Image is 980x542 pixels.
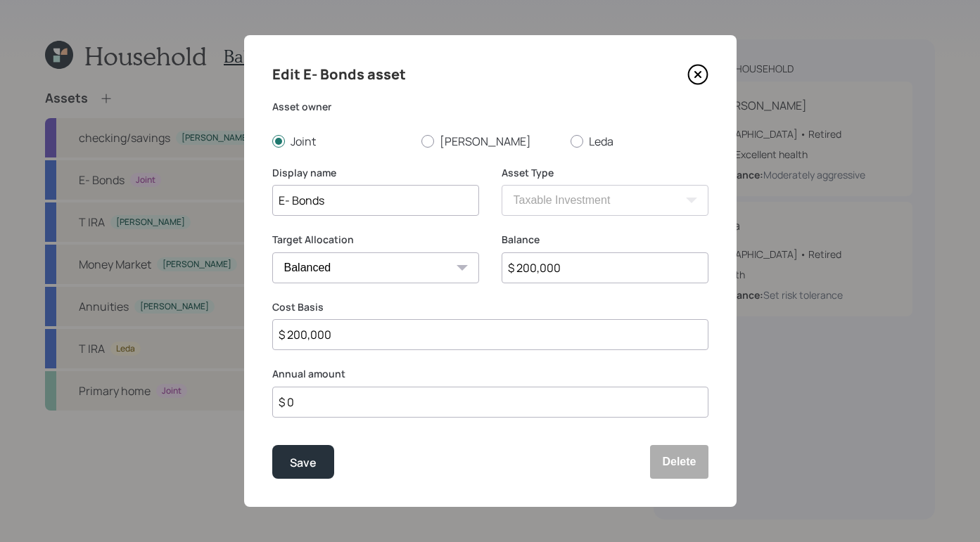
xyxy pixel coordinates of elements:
[650,445,708,479] button: Delete
[272,300,708,314] label: Cost Basis
[272,100,708,114] label: Asset owner
[502,166,708,180] label: Asset Type
[502,233,708,247] label: Balance
[290,453,317,472] div: Save
[272,134,410,149] label: Joint
[272,166,479,180] label: Display name
[272,233,479,247] label: Target Allocation
[272,63,406,86] h4: Edit E- Bonds asset
[272,367,708,381] label: Annual amount
[272,445,334,479] button: Save
[421,134,559,149] label: [PERSON_NAME]
[571,134,708,149] label: Leda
